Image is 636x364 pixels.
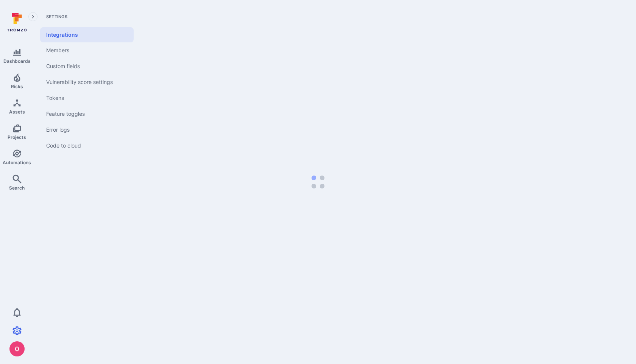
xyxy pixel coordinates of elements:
i: Expand navigation menu [30,14,36,20]
span: Assets [9,109,25,115]
img: ACg8ocJcCe-YbLxGm5tc0PuNRxmgP8aEm0RBXn6duO8aeMVK9zjHhw=s96-c [9,341,25,356]
span: Search [9,185,25,191]
a: Custom fields [40,58,134,74]
span: Automations [3,160,31,165]
a: Integrations [40,27,134,42]
a: Code to cloud [40,138,134,154]
a: Tokens [40,90,134,106]
div: oleg malkov [9,341,25,356]
a: Members [40,42,134,58]
a: Error logs [40,122,134,138]
a: Feature toggles [40,106,134,122]
span: Settings [40,14,134,20]
a: Vulnerability score settings [40,74,134,90]
span: Projects [8,134,26,140]
span: Dashboards [3,58,31,64]
span: Risks [11,84,23,89]
button: Expand navigation menu [28,12,37,21]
